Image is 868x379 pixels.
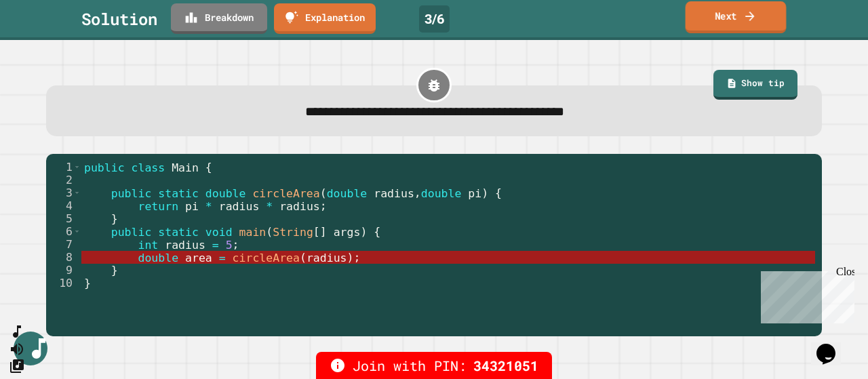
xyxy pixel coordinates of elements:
iframe: chat widget [755,266,854,323]
div: 6 [46,225,81,238]
span: double [205,187,245,200]
div: 9 [46,264,81,277]
span: class [131,161,165,174]
span: String [273,226,313,239]
span: int [138,239,158,252]
button: SpeedDial basic example [9,323,25,340]
span: = [212,239,218,252]
div: 10 [46,277,81,290]
div: Solution [81,7,157,31]
span: Toggle code folding, rows 3 through 5 [73,186,81,199]
span: static [158,226,199,239]
span: static [158,187,199,200]
span: public [111,187,151,200]
span: return [138,200,178,213]
div: Join with PIN: [316,352,552,379]
span: radius [279,200,320,213]
span: radius [218,200,259,213]
span: pi [468,187,481,200]
a: Explanation [274,3,376,34]
span: main [239,226,266,239]
div: Chat with us now!Close [5,5,94,86]
span: = [218,252,225,264]
iframe: chat widget [811,325,854,365]
span: area [185,252,212,264]
span: Toggle code folding, rows 6 through 9 [73,225,81,238]
div: 2 [46,174,81,186]
span: 34321051 [473,355,538,376]
span: double [420,187,461,200]
span: radius [306,252,347,264]
span: pi [185,200,199,213]
span: 5 [225,239,232,252]
button: Change Music [9,357,25,374]
span: circleArea [232,252,299,264]
span: void [205,226,232,239]
span: radius [165,239,205,252]
div: 3 / 6 [419,5,450,33]
button: Mute music [9,340,25,357]
div: 4 [46,199,81,212]
span: double [326,187,367,200]
div: 3 [46,186,81,199]
span: double [138,252,178,264]
span: public [111,226,151,239]
span: args [333,226,360,239]
span: circleArea [252,187,319,200]
div: 1 [46,161,81,174]
span: public [84,161,125,174]
div: 7 [46,238,81,251]
span: radius [374,187,414,200]
span: Main [172,161,199,174]
a: Breakdown [171,3,267,34]
a: Show tip [713,70,797,100]
div: 8 [46,251,81,264]
span: Toggle code folding, rows 1 through 10 [73,161,81,174]
a: Next [686,1,787,33]
div: 5 [46,212,81,225]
